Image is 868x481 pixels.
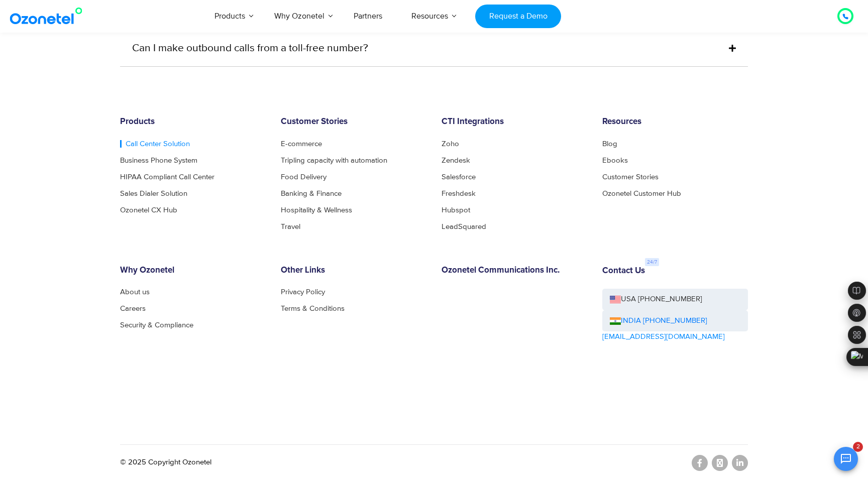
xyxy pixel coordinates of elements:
img: us-flag.png [610,296,621,303]
a: Can I make outbound calls from a toll-free number? [132,41,368,57]
a: Zoho [442,140,459,148]
a: Careers [120,305,146,312]
a: Travel [281,223,300,230]
h6: Ozonetel Communications Inc. [442,266,587,276]
a: Salesforce [442,173,476,181]
a: Request a Demo [475,5,561,28]
a: [EMAIL_ADDRESS][DOMAIN_NAME] [602,331,725,343]
a: Freshdesk [442,190,476,197]
h6: CTI Integrations [442,117,587,127]
a: HIPAA Compliant Call Center [120,173,214,181]
a: Ozonetel Customer Hub [602,190,681,197]
a: LeadSquared [442,223,486,230]
a: Sales Dialer Solution [120,190,187,197]
a: USA [PHONE_NUMBER] [602,289,748,310]
img: ind-flag.png [610,317,621,325]
a: Ozonetel CX Hub [120,206,177,214]
h6: Other Links [281,266,426,276]
a: INDIA [PHONE_NUMBER] [610,315,707,327]
h6: Contact Us [602,266,645,276]
a: Customer Stories [602,173,659,181]
a: Security & Compliance [120,321,193,329]
a: Food Delivery [281,173,327,181]
a: Hubspot [442,206,470,214]
a: Blog [602,140,617,148]
p: © 2025 Copyright Ozonetel [120,457,211,468]
a: E-commerce [281,140,322,148]
h6: Customer Stories [281,117,426,127]
div: Can I make outbound calls from a toll-free number? [120,31,748,67]
a: Privacy Policy [281,288,325,296]
a: Hospitality & Wellness [281,206,352,214]
span: 2 [853,442,863,452]
a: Terms & Conditions [281,305,345,312]
a: Call Center Solution [120,140,190,148]
h6: Resources [602,117,748,127]
a: Zendesk [442,157,470,164]
h6: Why Ozonetel [120,266,266,276]
button: Open chat [834,447,858,471]
a: About us [120,288,150,296]
h6: Products [120,117,266,127]
a: Tripling capacity with automation [281,157,387,164]
a: Banking & Finance [281,190,342,197]
a: Ebooks [602,157,628,164]
a: Business Phone System [120,157,197,164]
